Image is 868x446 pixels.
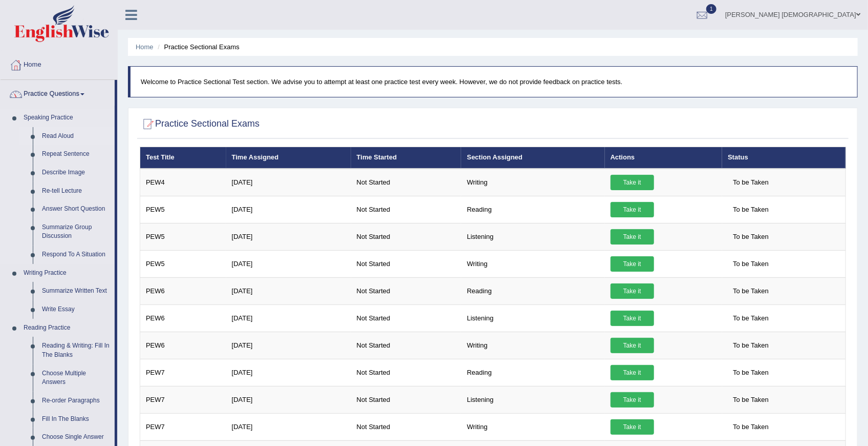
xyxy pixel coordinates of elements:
[461,359,604,386] td: Reading
[351,413,462,440] td: Not Started
[226,413,351,440] td: [DATE]
[140,169,226,196] td: PEW4
[351,305,462,332] td: Not Started
[37,410,115,429] a: Fill In The Blanks
[728,338,774,353] span: To be Taken
[226,147,351,169] th: Time Assigned
[226,359,351,386] td: [DATE]
[728,419,774,435] span: To be Taken
[728,256,774,272] span: To be Taken
[611,175,654,190] a: Take it
[226,196,351,223] td: [DATE]
[611,229,654,245] a: Take it
[461,332,604,359] td: Writing
[136,43,154,51] a: Home
[611,283,654,299] a: Take it
[226,277,351,305] td: [DATE]
[728,365,774,380] span: To be Taken
[19,109,115,127] a: Speaking Practice
[461,147,604,169] th: Section Assigned
[461,277,604,305] td: Reading
[140,413,226,440] td: PEW7
[611,311,654,326] a: Take it
[611,256,654,272] a: Take it
[611,202,654,217] a: Take it
[37,337,115,364] a: Reading & Writing: Fill In The Blanks
[351,359,462,386] td: Not Started
[611,419,654,435] a: Take it
[140,332,226,359] td: PEW6
[226,386,351,413] td: [DATE]
[611,392,654,408] a: Take it
[461,386,604,413] td: Listening
[37,300,115,319] a: Write Essay
[351,250,462,277] td: Not Started
[141,77,847,87] p: Welcome to Practice Sectional Test section. We advise you to attempt at least one practice test e...
[728,283,774,299] span: To be Taken
[155,42,240,52] li: Practice Sectional Exams
[461,169,604,196] td: Writing
[140,147,226,169] th: Test Title
[351,332,462,359] td: Not Started
[351,196,462,223] td: Not Started
[728,311,774,326] span: To be Taken
[461,196,604,223] td: Reading
[140,196,226,223] td: PEW5
[461,250,604,277] td: Writing
[140,359,226,386] td: PEW7
[37,145,115,164] a: Repeat Sentence
[461,223,604,250] td: Listening
[226,332,351,359] td: [DATE]
[351,277,462,305] td: Not Started
[728,392,774,408] span: To be Taken
[605,147,723,169] th: Actions
[140,116,259,132] h2: Practice Sectional Exams
[140,277,226,305] td: PEW6
[140,305,226,332] td: PEW6
[140,223,226,250] td: PEW5
[728,175,774,190] span: To be Taken
[37,182,115,200] a: Re-tell Lecture
[611,338,654,353] a: Take it
[461,413,604,440] td: Writing
[706,4,717,14] span: 1
[140,386,226,413] td: PEW7
[351,223,462,250] td: Not Started
[226,223,351,250] td: [DATE]
[351,147,462,169] th: Time Started
[226,305,351,332] td: [DATE]
[37,392,115,410] a: Re-order Paragraphs
[728,229,774,245] span: To be Taken
[37,127,115,146] a: Read Aloud
[226,250,351,277] td: [DATE]
[728,202,774,217] span: To be Taken
[19,264,115,282] a: Writing Practice
[37,164,115,182] a: Describe Image
[37,364,115,392] a: Choose Multiple Answers
[1,80,115,106] a: Practice Questions
[37,218,115,246] a: Summarize Group Discussion
[37,200,115,218] a: Answer Short Question
[611,365,654,380] a: Take it
[19,319,115,337] a: Reading Practice
[351,169,462,196] td: Not Started
[1,51,117,76] a: Home
[140,250,226,277] td: PEW5
[37,246,115,264] a: Respond To A Situation
[226,169,351,196] td: [DATE]
[461,305,604,332] td: Listening
[351,386,462,413] td: Not Started
[37,282,115,300] a: Summarize Written Text
[722,147,845,169] th: Status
